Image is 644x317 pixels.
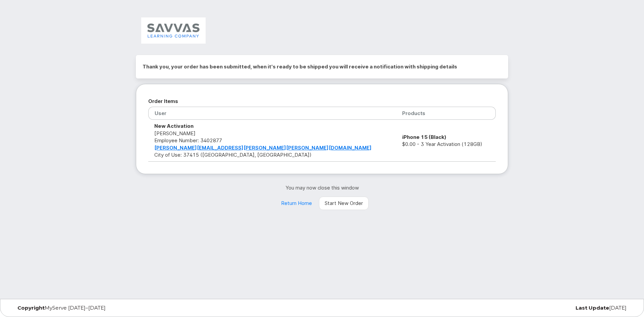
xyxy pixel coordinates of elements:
strong: Copyright [17,305,45,311]
h2: Thank you, your order has been submitted, when it's ready to be shipped you will receive a notifi... [143,62,501,72]
td: $0.00 - 3 Year Activation (128GB) [396,120,496,161]
div: [DATE] [425,305,632,311]
a: Return Home [275,197,318,210]
strong: New Activation [154,123,194,129]
h2: Order Items [148,96,496,106]
strong: Last Update [576,305,609,311]
td: [PERSON_NAME] City of Use: 37415 ([GEOGRAPHIC_DATA], [GEOGRAPHIC_DATA]) [148,120,396,161]
img: Savvas Learning Company LLC [141,17,206,44]
th: User [148,107,396,120]
span: Employee Number: 3402877 [154,137,222,144]
a: [PERSON_NAME][EMAIL_ADDRESS][PERSON_NAME][PERSON_NAME][DOMAIN_NAME] [154,145,372,151]
th: Products [396,107,496,120]
a: Start New Order [319,197,369,210]
div: MyServe [DATE]–[DATE] [12,305,219,311]
strong: iPhone 15 (Black) [402,134,446,140]
p: You may now close this window [136,184,508,191]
